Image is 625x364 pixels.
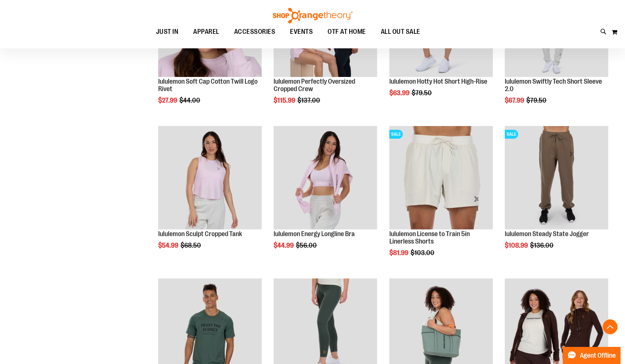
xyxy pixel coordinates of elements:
span: $56.00 [296,242,318,249]
img: Shop Orangetheory [272,8,354,23]
span: $54.99 [158,242,179,249]
span: Agent Offline [580,352,616,359]
div: product [270,122,381,268]
span: $44.99 [274,242,295,249]
a: lululemon Hotty Hot Short High-Rise [389,78,487,85]
span: $81.99 [389,249,409,257]
span: SALE [389,130,403,139]
button: Agent Offline [563,347,621,364]
span: $44.00 [179,97,201,104]
a: lululemon Sculpt Cropped Tank [158,126,262,231]
div: product [501,122,612,268]
img: lululemon License to Train 5in Linerless Shorts [389,126,493,229]
span: $79.50 [526,97,548,104]
a: lululemon Sculpt Cropped Tank [158,230,242,238]
a: lululemon Perfectly Oversized Cropped Crew [274,78,355,93]
img: lululemon Sculpt Cropped Tank [158,126,262,229]
a: lululemon License to Train 5in Linerless Shorts [389,230,470,245]
span: $67.99 [505,97,525,104]
a: lululemon Swiftly Tech Short Sleeve 2.0 [505,78,602,93]
span: EVENTS [290,23,313,40]
span: OTF AT HOME [328,23,366,40]
span: ACCESSORIES [234,23,275,40]
span: APPAREL [193,23,219,40]
span: SALE [505,130,518,139]
span: ALL OUT SALE [381,23,420,40]
span: $27.99 [158,97,178,104]
div: product [386,122,497,276]
a: lululemon Steady State JoggerSALE [505,126,608,231]
span: $63.99 [389,89,411,97]
button: Back To Top [603,319,618,334]
span: $68.50 [181,242,202,249]
span: $115.99 [274,97,296,104]
span: JUST IN [156,23,179,40]
a: lululemon Energy Longline Bra [274,126,377,231]
span: $108.99 [505,242,529,249]
span: $137.00 [297,97,321,104]
img: lululemon Steady State Jogger [505,126,608,229]
img: lululemon Energy Longline Bra [274,126,377,229]
a: lululemon Soft Cap Cotton Twill Logo Rivet [158,78,258,93]
span: $136.00 [530,242,555,249]
div: product [154,122,265,268]
span: $103.00 [411,249,436,257]
a: lululemon License to Train 5in Linerless ShortsSALE [389,126,493,231]
a: lululemon Energy Longline Bra [274,230,355,238]
span: $79.50 [412,89,433,97]
a: lululemon Steady State Jogger [505,230,589,238]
